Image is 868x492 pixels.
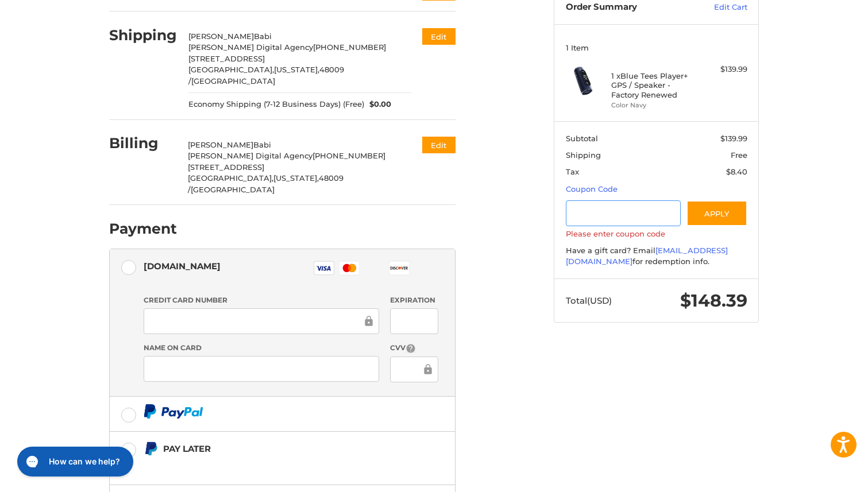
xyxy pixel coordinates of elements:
[773,461,868,492] iframe: Google Customer Reviews
[720,134,747,143] span: $139.99
[313,42,386,52] span: [PHONE_NUMBER]
[11,443,137,481] iframe: Gorgias live chat messenger
[689,2,747,13] a: Edit Cart
[191,76,275,86] span: [GEOGRAPHIC_DATA]
[273,173,319,183] span: [US_STATE],
[253,140,271,149] span: Babi
[109,220,177,238] h2: Payment
[144,343,379,353] label: Name on Card
[566,167,579,176] span: Tax
[188,99,364,110] span: Economy Shipping (7-12 Business Days) (Free)
[191,185,275,194] span: [GEOGRAPHIC_DATA]
[144,461,384,471] iframe: PayPal Message 1
[566,229,747,238] label: Please enter coupon code
[188,140,253,149] span: [PERSON_NAME]
[566,200,681,226] input: Gift Certificate or Coupon Code
[390,295,438,305] label: Expiration
[109,26,177,44] h2: Shipping
[566,245,747,268] div: Have a gift card? Email for redemption info.
[188,65,274,74] span: [GEOGRAPHIC_DATA],
[188,173,273,183] span: [GEOGRAPHIC_DATA],
[566,295,612,306] span: Total (USD)
[611,71,699,99] h4: 1 x Blue Tees Player+ GPS / Speaker - Factory Renewed
[188,162,264,172] span: [STREET_ADDRESS]
[144,295,379,305] label: Credit Card Number
[163,439,383,458] div: Pay Later
[702,64,747,75] div: $139.99
[686,200,747,226] button: Apply
[144,441,158,456] img: Pay Later icon
[144,257,221,276] div: [DOMAIN_NAME]
[566,134,598,143] span: Subtotal
[422,28,456,45] button: Edit
[313,151,385,160] span: [PHONE_NUMBER]
[731,150,747,160] span: Free
[188,65,344,86] span: 48009 /
[144,404,203,419] img: PayPal icon
[188,54,265,63] span: [STREET_ADDRESS]
[422,137,456,153] button: Edit
[188,32,254,41] span: [PERSON_NAME]
[566,150,601,160] span: Shipping
[566,2,689,13] h3: Order Summary
[390,343,438,354] label: CVV
[188,42,313,52] span: [PERSON_NAME] Digital Agency
[254,32,272,41] span: Babi
[680,290,747,311] span: $148.39
[274,65,319,74] span: [US_STATE],
[109,134,176,152] h2: Billing
[188,151,313,160] span: [PERSON_NAME] Digital Agency
[726,167,747,176] span: $8.40
[188,173,344,194] span: 48009 /
[566,184,618,193] a: Coupon Code
[364,99,392,110] span: $0.00
[611,100,699,110] li: Color Navy
[566,43,747,52] h3: 1 Item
